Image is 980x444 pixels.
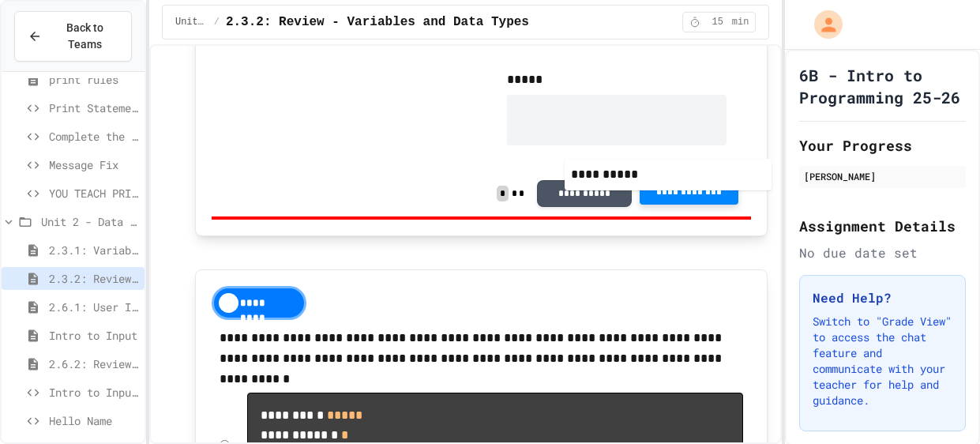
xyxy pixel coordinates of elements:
[49,270,138,287] span: 2.3.2: Review - Variables and Data Types
[804,169,961,183] div: [PERSON_NAME]
[41,213,138,230] span: Unit 2 - Data Types, Variables, [DEMOGRAPHIC_DATA]
[798,6,847,43] div: My Account
[49,356,138,372] span: 2.6.2: Review - User Input
[49,100,138,116] span: Print Statement Repair
[799,64,966,108] h1: 6B - Intro to Programming 25-26
[705,16,730,28] span: 15
[49,412,138,429] span: Hello Name
[813,314,952,408] p: Switch to "Grade View" to access the chat feature and communicate with your teacher for help and ...
[49,156,138,173] span: Message Fix
[226,13,529,32] span: 2.3.2: Review - Variables and Data Types
[49,299,138,315] span: 2.6.1: User Input
[214,16,220,28] span: /
[813,288,952,307] h3: Need Help?
[49,185,138,201] span: YOU TEACH PRINT
[175,16,208,28] span: Unit 2 - Data Types, Variables, [DEMOGRAPHIC_DATA]
[49,327,138,344] span: Intro to Input
[14,11,132,62] button: Back to Teams
[799,134,966,156] h2: Your Progress
[49,71,138,88] span: print rules
[51,20,118,53] span: Back to Teams
[732,16,749,28] span: min
[49,384,138,401] span: Intro to Input Exercise
[799,243,966,262] div: No due date set
[49,128,138,145] span: Complete the Greeting
[799,215,966,237] h2: Assignment Details
[49,242,138,258] span: 2.3.1: Variables and Data Types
